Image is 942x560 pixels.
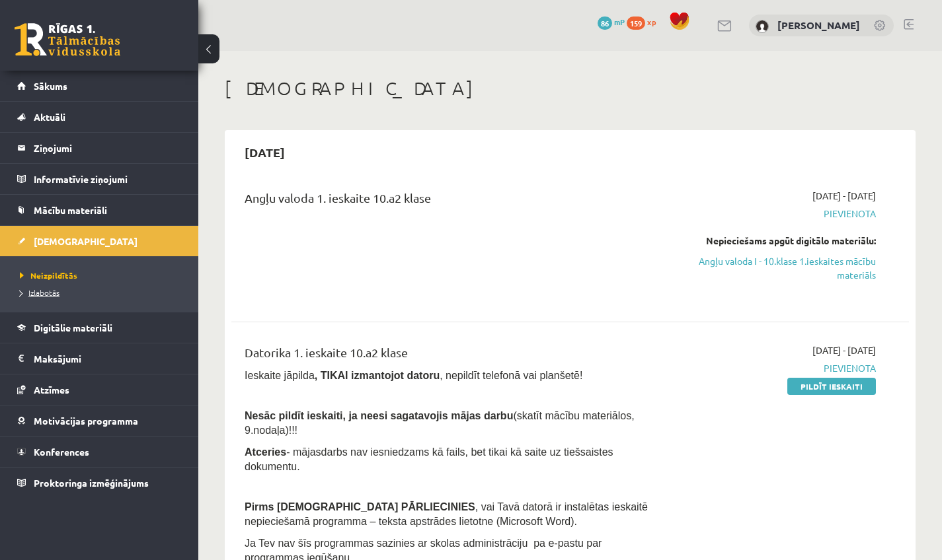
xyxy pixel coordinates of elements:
[245,501,648,527] span: , vai Tavā datorā ir instalētas ieskaitē nepieciešamā programma – teksta apstrādes lietotne (Micr...
[17,102,182,132] a: Aktuāli
[17,164,182,194] a: Informatīvie ziņojumi
[34,322,112,333] span: Digitālie materiāli
[812,189,876,203] span: [DATE] - [DATE]
[245,189,659,213] div: Angļu valoda 1. ieskaite 10.a2 klase
[225,77,916,100] h1: [DEMOGRAPHIC_DATA]
[787,378,876,395] a: Pildīt ieskaiti
[627,17,645,30] span: 159
[17,71,182,101] a: Sākums
[777,18,860,32] a: [PERSON_NAME]
[679,207,876,221] span: Pievienota
[315,370,440,381] b: , TIKAI izmantojot datoru
[34,80,67,92] span: Sākums
[17,374,182,405] a: Atzīmes
[647,17,656,27] span: xp
[17,405,182,436] a: Motivācijas programma
[245,343,659,368] div: Datorika 1. ieskaite 10.a2 klase
[17,195,182,225] a: Mācību materiāli
[17,312,182,343] a: Digitālie materiāli
[34,446,89,458] span: Konferences
[245,446,286,458] b: Atceries
[598,17,625,27] a: 86 mP
[679,361,876,375] span: Pievienota
[20,269,185,281] a: Neizpildītās
[598,17,612,30] span: 86
[627,17,662,27] a: 159 xp
[614,17,625,27] span: mP
[17,437,182,467] a: Konferences
[34,111,65,123] span: Aktuāli
[231,137,298,168] h2: [DATE]
[34,133,182,163] legend: Ziņojumi
[245,410,513,421] span: Nesāc pildīt ieskaiti, ja neesi sagatavojis mājas darbu
[20,287,59,298] span: Izlabotās
[17,343,182,374] a: Maksājumi
[17,468,182,498] a: Proktoringa izmēģinājums
[245,370,582,381] span: Ieskaite jāpilda , nepildīt telefonā vai planšetē!
[34,204,107,216] span: Mācību materiāli
[34,477,149,489] span: Proktoringa izmēģinājums
[34,235,137,247] span: [DEMOGRAPHIC_DATA]
[34,164,182,194] legend: Informatīvie ziņojumi
[17,133,182,163] a: Ziņojumi
[679,254,876,282] a: Angļu valoda I - 10.klase 1.ieskaites mācību materiāls
[20,270,77,281] span: Neizpildītās
[20,287,185,298] a: Izlabotās
[679,234,876,248] div: Nepieciešams apgūt digitālo materiālu:
[245,410,635,436] span: (skatīt mācību materiālos, 9.nodaļa)!!!
[15,23,120,56] a: Rīgas 1. Tālmācības vidusskola
[34,384,69,396] span: Atzīmes
[34,415,138,427] span: Motivācijas programma
[756,20,769,33] img: Rūta Talle
[17,226,182,256] a: [DEMOGRAPHIC_DATA]
[812,343,876,357] span: [DATE] - [DATE]
[34,343,182,374] legend: Maksājumi
[245,446,613,472] span: - mājasdarbs nav iesniedzams kā fails, bet tikai kā saite uz tiešsaistes dokumentu.
[245,501,475,512] span: Pirms [DEMOGRAPHIC_DATA] PĀRLIECINIES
